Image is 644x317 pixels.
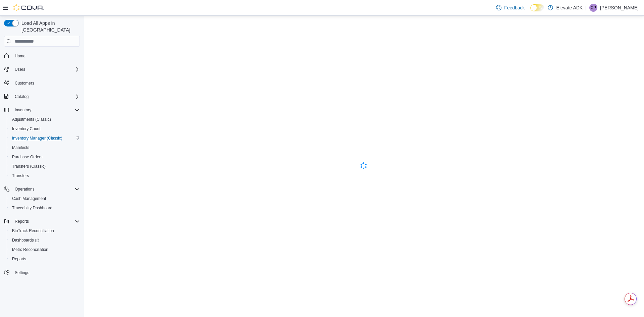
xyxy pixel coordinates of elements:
button: Metrc Reconciliation [7,245,83,254]
a: Adjustments (Classic) [9,115,54,123]
span: Home [12,51,80,60]
span: Dashboards [9,236,80,244]
button: Reports [1,217,83,226]
button: Reports [12,217,32,225]
a: Metrc Reconciliation [9,246,51,254]
a: Transfers (Classic) [9,162,48,170]
span: BioTrack Reconciliation [9,227,80,235]
button: Inventory Manager (Classic) [7,134,83,143]
span: Home [15,53,25,59]
span: Traceabilty Dashboard [12,205,52,211]
a: Cash Management [9,195,49,203]
span: Dark Mode [530,11,531,12]
span: Load All Apps in [GEOGRAPHIC_DATA] [19,20,80,33]
span: BioTrack Reconciliation [12,228,54,233]
a: Transfers [9,172,32,180]
span: Settings [15,270,29,275]
p: Elevate ADK [556,4,583,12]
a: Customers [12,79,37,87]
span: Transfers (Classic) [12,164,46,169]
span: Inventory [15,107,31,113]
a: Manifests [9,144,32,152]
span: Settings [12,268,80,277]
span: Transfers (Classic) [9,162,80,170]
span: Adjustments (Classic) [9,115,80,123]
span: CP [591,4,596,12]
button: Purchase Orders [7,152,83,162]
div: Chase Pippin [589,4,597,12]
button: Users [12,65,28,73]
img: Cova [13,4,44,11]
button: Manifests [7,143,83,152]
span: Purchase Orders [9,153,80,161]
span: Adjustments (Classic) [12,117,51,122]
button: Catalog [1,92,83,101]
button: Inventory [1,105,83,115]
button: Transfers [7,171,83,180]
span: Customers [12,79,80,87]
a: Reports [9,255,29,263]
button: Traceabilty Dashboard [7,203,83,213]
a: Traceabilty Dashboard [9,204,55,212]
span: Operations [12,185,80,193]
span: Customers [15,81,34,86]
button: Home [1,51,83,60]
span: Users [12,65,80,73]
button: Inventory [12,106,34,114]
span: Manifests [9,144,80,152]
a: Feedback [493,1,527,14]
span: Users [15,67,25,72]
button: Inventory Count [7,124,83,134]
span: Catalog [15,94,29,99]
span: Reports [12,256,26,262]
button: Operations [1,184,83,194]
a: Settings [12,269,32,277]
span: Dashboards [12,237,39,243]
span: Metrc Reconciliation [12,247,48,252]
span: Reports [15,219,29,224]
input: Dark Mode [530,4,544,11]
button: Adjustments (Classic) [7,115,83,124]
span: Transfers [9,172,80,180]
button: Catalog [12,93,31,101]
span: Inventory [12,106,80,114]
span: Inventory Manager (Classic) [12,136,62,141]
span: Purchase Orders [12,154,43,160]
span: Transfers [12,173,29,178]
span: Manifests [12,145,29,150]
span: Traceabilty Dashboard [9,204,80,212]
span: Catalog [12,93,80,101]
span: Feedback [504,4,525,11]
span: Operations [15,187,35,192]
span: Reports [9,255,80,263]
a: Inventory Count [9,125,43,133]
button: Users [1,65,83,74]
button: Settings [1,268,83,277]
button: BioTrack Reconciliation [7,226,83,235]
span: Inventory Manager (Classic) [9,134,80,142]
button: Reports [7,254,83,264]
span: Cash Management [12,196,46,201]
a: Home [12,52,28,60]
a: Dashboards [7,235,83,245]
span: Metrc Reconciliation [9,246,80,254]
nav: Complex example [4,48,80,295]
a: BioTrack Reconciliation [9,227,57,235]
a: Purchase Orders [9,153,45,161]
p: | [585,4,587,12]
span: Cash Management [9,195,80,203]
a: Inventory Manager (Classic) [9,134,65,142]
span: Inventory Count [9,125,80,133]
a: Dashboards [9,236,42,244]
p: [PERSON_NAME] [600,4,639,12]
span: Reports [12,217,80,225]
button: Transfers (Classic) [7,162,83,171]
button: Cash Management [7,194,83,203]
button: Customers [1,78,83,88]
button: Operations [12,185,37,193]
span: Inventory Count [12,126,41,131]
